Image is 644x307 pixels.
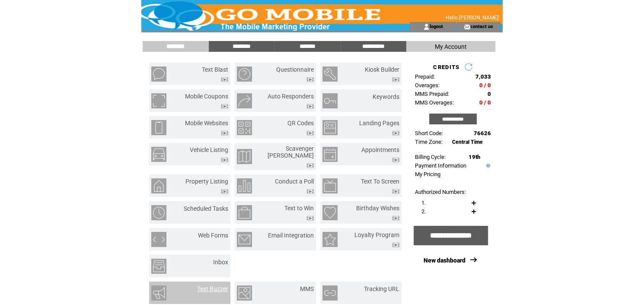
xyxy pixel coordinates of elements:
img: text-blast.png [151,66,166,82]
span: CREDITS [433,64,459,70]
img: video.png [392,131,399,136]
span: 7,033 [475,73,491,80]
a: Loyalty Program [354,231,399,238]
a: New dashboard [424,257,465,264]
img: kiosk-builder.png [322,66,338,82]
img: appointments.png [322,147,338,162]
img: video.png [392,243,399,247]
a: Property Listing [185,178,228,185]
img: tracking-url.png [322,285,338,301]
a: Inbox [213,259,228,266]
a: Vehicle Listing [190,146,228,153]
a: Payment Information [415,162,466,169]
a: contact us [470,23,493,29]
a: Mobile Coupons [185,93,228,100]
a: Tracking URL [364,285,399,292]
img: mobile-coupons.png [151,93,166,108]
span: Prepaid: [415,73,435,80]
img: birthday-wishes.png [322,205,338,220]
a: My Pricing [415,171,440,177]
span: MMS Overages: [415,99,454,106]
img: contact_us_icon.gif [464,23,470,30]
span: Authorized Numbers: [415,189,466,195]
img: text-buzzer.png [151,285,166,301]
img: video.png [306,77,314,82]
img: video.png [392,77,399,82]
img: property-listing.png [151,178,166,193]
img: account_icon.gif [423,23,430,30]
a: Email Integration [268,232,314,239]
a: Kiosk Builder [365,66,399,73]
a: Questionnaire [276,66,314,73]
span: 1. [421,199,426,206]
span: 2. [421,208,426,215]
img: video.png [221,189,228,194]
img: questionnaire.png [237,66,252,82]
img: video.png [306,104,314,109]
img: landing-pages.png [322,120,338,135]
img: qr-codes.png [237,120,252,135]
span: Central Time [452,139,483,145]
img: vehicle-listing.png [151,147,166,162]
img: video.png [306,163,314,168]
a: Text Blast [202,66,228,73]
img: loyalty-program.png [322,232,338,247]
img: video.png [392,189,399,194]
span: Overages: [415,82,440,89]
img: video.png [306,131,314,136]
a: QR Codes [287,120,314,127]
a: Text to Win [284,205,314,212]
a: Landing Pages [359,120,399,127]
img: help.gif [484,164,490,168]
img: auto-responders.png [237,93,252,108]
span: 0 / 0 [479,99,491,106]
span: 0 / 0 [479,82,491,89]
a: MMS [300,285,314,292]
img: email-integration.png [237,232,252,247]
img: video.png [221,158,228,162]
a: Conduct a Poll [275,178,314,185]
img: video.png [392,158,399,162]
a: Mobile Websites [185,120,228,127]
span: Hello [PERSON_NAME]' [446,15,499,21]
span: Billing Cycle: [415,154,446,160]
img: inbox.png [151,259,166,274]
img: video.png [221,131,228,136]
img: web-forms.png [151,232,166,247]
span: MMS Prepaid: [415,91,449,97]
img: conduct-a-poll.png [237,178,252,193]
a: Text Buzzer [197,285,228,292]
img: video.png [221,104,228,109]
img: text-to-win.png [237,205,252,220]
a: logout [430,23,443,29]
span: Short Code: [415,130,443,136]
span: 0 [488,91,491,97]
a: Scheduled Tasks [184,205,228,212]
a: Birthday Wishes [356,205,399,212]
img: keywords.png [322,93,338,108]
a: Web Forms [198,232,228,239]
img: video.png [392,216,399,221]
img: video.png [221,77,228,82]
span: Time Zone: [415,139,443,145]
span: My Account [435,43,467,50]
span: 76626 [474,130,491,136]
img: scheduled-tasks.png [151,205,166,220]
img: mobile-websites.png [151,120,166,135]
img: mms.png [237,285,252,301]
a: Scavenger [PERSON_NAME] [268,145,314,159]
a: Auto Responders [268,93,314,100]
a: Text To Screen [361,178,399,185]
img: video.png [306,189,314,194]
a: Appointments [361,146,399,153]
img: text-to-screen.png [322,178,338,193]
span: 19th [469,154,480,160]
img: video.png [306,216,314,221]
img: scavenger-hunt.png [237,149,252,164]
a: Keywords [373,93,399,100]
